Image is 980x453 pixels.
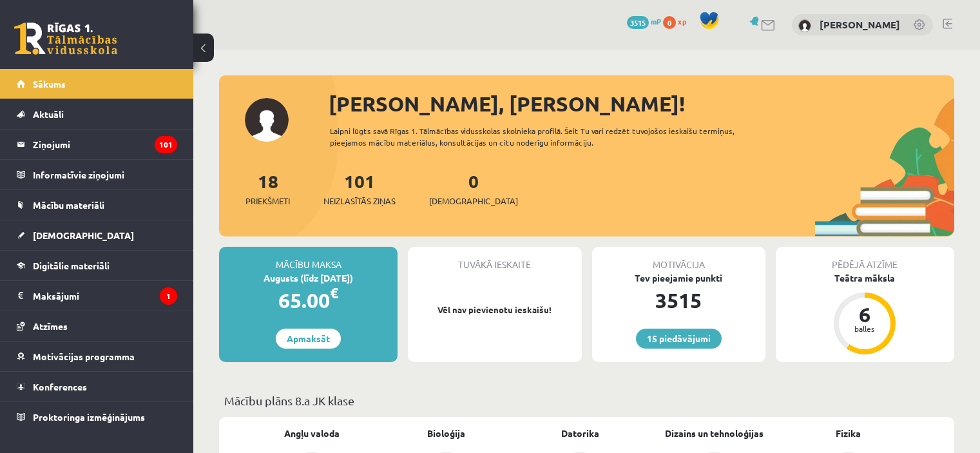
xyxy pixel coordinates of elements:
[408,247,581,271] div: Tuvākā ieskaite
[33,160,177,189] legend: Informatīvie ziņojumi
[219,271,398,285] div: Augusts (līdz [DATE])
[33,130,177,159] legend: Ziņojumi
[33,381,87,392] span: Konferences
[627,16,661,26] a: 3515 mP
[651,16,661,26] span: mP
[33,320,68,332] span: Atzīmes
[627,16,649,29] span: 3515
[17,220,177,250] a: [DEMOGRAPHIC_DATA]
[245,169,290,207] a: 18Priekšmeti
[155,136,177,153] i: 101
[17,342,177,371] a: Motivācijas programma
[330,125,771,148] div: Laipni lūgts savā Rīgas 1. Tālmācības vidusskolas skolnieka profilā. Šeit Tu vari redzēt tuvojošo...
[245,195,290,207] span: Priekšmeti
[561,427,599,440] a: Datorika
[17,281,177,311] a: Maksājumi1
[224,392,949,409] p: Mācību plāns 8.a JK klase
[820,18,900,31] a: [PERSON_NAME]
[323,169,396,207] a: 101Neizlasītās ziņas
[663,16,693,26] a: 0 xp
[592,285,765,316] div: 3515
[276,329,341,349] a: Apmaksāt
[329,88,954,119] div: [PERSON_NAME], [PERSON_NAME]!
[636,329,722,349] a: 15 piedāvājumi
[429,195,518,207] span: [DEMOGRAPHIC_DATA]
[836,427,861,440] a: Fizika
[14,23,117,55] a: Rīgas 1. Tālmācības vidusskola
[17,190,177,220] a: Mācību materiāli
[33,351,135,362] span: Motivācijas programma
[414,304,575,316] p: Vēl nav pievienotu ieskaišu!
[33,229,134,241] span: [DEMOGRAPHIC_DATA]
[17,402,177,432] a: Proktoringa izmēģinājums
[592,271,765,285] div: Tev pieejamie punkti
[776,271,954,285] div: Teātra māksla
[845,304,884,325] div: 6
[17,251,177,280] a: Digitālie materiāli
[427,427,465,440] a: Bioloģija
[33,199,104,211] span: Mācību materiāli
[330,284,338,302] span: €
[323,195,396,207] span: Neizlasītās ziņas
[776,247,954,271] div: Pēdējā atzīme
[663,16,676,29] span: 0
[429,169,518,207] a: 0[DEMOGRAPHIC_DATA]
[776,271,954,356] a: Teātra māksla 6 balles
[17,69,177,99] a: Sākums
[219,285,398,316] div: 65.00
[17,160,177,189] a: Informatīvie ziņojumi
[219,247,398,271] div: Mācību maksa
[160,287,177,305] i: 1
[33,281,177,311] legend: Maksājumi
[17,130,177,159] a: Ziņojumi101
[284,427,340,440] a: Angļu valoda
[33,78,66,90] span: Sākums
[17,372,177,401] a: Konferences
[678,16,686,26] span: xp
[665,427,764,440] a: Dizains un tehnoloģijas
[17,311,177,341] a: Atzīmes
[798,19,811,32] img: Kārlis Bergs
[592,247,765,271] div: Motivācija
[33,260,110,271] span: Digitālie materiāli
[33,108,64,120] span: Aktuāli
[845,325,884,333] div: balles
[33,411,145,423] span: Proktoringa izmēģinājums
[17,99,177,129] a: Aktuāli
